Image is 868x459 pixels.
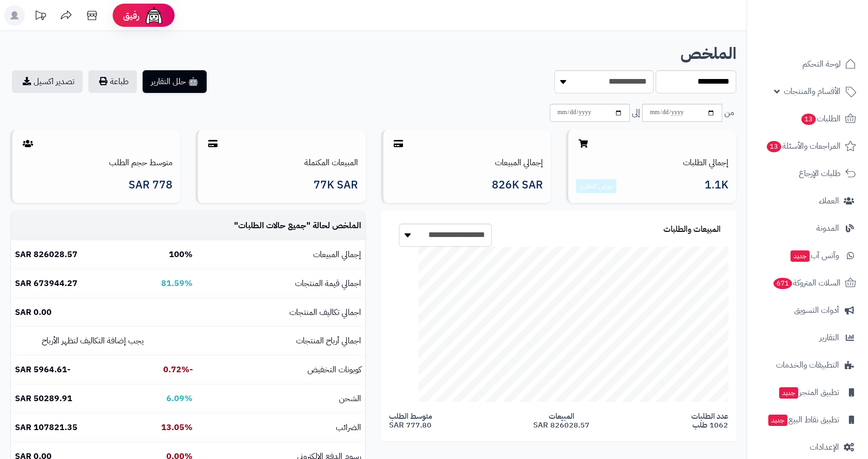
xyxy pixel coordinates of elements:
[705,179,729,194] span: 1.1K
[753,188,862,213] a: العملاء
[15,248,78,261] b: 826028.57 SAR
[109,156,173,169] a: متوسط حجم الطلب
[767,413,839,427] span: تطبيق نقاط البيع
[753,106,862,131] a: الطلبات13
[802,57,841,71] span: لوحة التحكم
[123,9,139,22] span: رفيق
[15,363,70,376] b: -5964.61 SAR
[753,325,862,350] a: التقارير
[42,335,144,347] small: يجب إضافة التكاليف لتظهر الأرباح
[766,139,841,153] span: المراجعات والأسئلة
[27,5,53,28] a: تحديثات المنصة
[161,277,193,290] b: 81.59%
[753,353,862,377] a: التطبيقات والخدمات
[753,298,862,323] a: أدوات التسويق
[314,179,358,191] span: 77K SAR
[88,70,137,93] button: طباعة
[819,330,839,345] span: التقارير
[753,271,862,295] a: السلات المتروكة671
[197,356,365,384] td: كوبونات التخفيض
[791,250,810,262] span: جديد
[776,358,839,372] span: التطبيقات والخدمات
[767,141,781,152] span: 13
[753,52,862,76] a: لوحة التحكم
[197,298,365,327] td: اجمالي تكاليف المنتجات
[12,70,83,93] a: تصدير اكسيل
[15,277,78,290] b: 673944.27 SAR
[15,421,78,434] b: 107821.35 SAR
[197,270,365,298] td: اجمالي قيمة المنتجات
[794,303,839,318] span: أدوات التسويق
[753,134,862,159] a: المراجعات والأسئلة13
[533,412,590,429] span: المبيعات 826028.57 SAR
[161,421,193,434] b: 13.05%
[495,156,543,169] a: إجمالي المبيعات
[663,225,721,234] h3: المبيعات والطلبات
[810,440,839,454] span: الإعدادات
[789,248,839,263] span: وآتس آب
[753,407,862,432] a: تطبيق نقاط البيعجديد
[753,216,862,241] a: المدونة
[753,380,862,405] a: تطبيق المتجرجديد
[197,212,365,240] td: الملخص لحالة " "
[143,70,207,93] button: 🤖 حلل التقارير
[773,278,792,289] span: 671
[691,412,729,429] span: عدد الطلبات 1062 طلب
[724,107,734,119] span: من
[197,241,365,269] td: إجمالي المبيعات
[680,41,736,66] b: الملخص
[129,179,173,191] span: 778 SAR
[197,414,365,442] td: الضرائب
[144,5,164,26] img: ai-face.png
[304,156,358,169] a: المبيعات المكتملة
[798,28,858,50] img: logo-2.png
[163,363,193,376] b: -0.72%
[799,166,841,181] span: طلبات الإرجاع
[632,107,640,119] span: إلى
[492,179,543,191] span: 826K SAR
[169,248,193,261] b: 100%
[801,114,816,125] span: 13
[784,84,841,99] span: الأقسام والمنتجات
[580,181,613,192] a: عرض التقارير
[197,385,365,413] td: الشحن
[800,112,841,126] span: الطلبات
[816,221,839,235] span: المدونة
[753,161,862,186] a: طلبات الإرجاع
[389,412,432,429] span: متوسط الطلب 777.80 SAR
[15,306,52,319] b: 0.00 SAR
[779,387,798,399] span: جديد
[753,243,862,268] a: وآتس آبجديد
[683,156,729,169] a: إجمالي الطلبات
[197,327,365,355] td: اجمالي أرباح المنتجات
[772,276,841,290] span: السلات المتروكة
[819,194,839,208] span: العملاء
[778,385,839,400] span: تطبيق المتجر
[15,392,72,405] b: 50289.91 SAR
[166,392,193,405] b: 6.09%
[768,415,787,426] span: جديد
[238,219,306,232] span: جميع حالات الطلبات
